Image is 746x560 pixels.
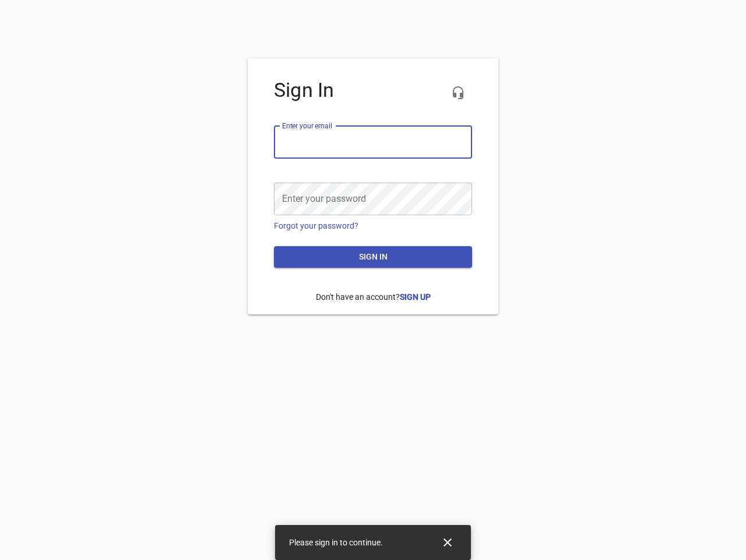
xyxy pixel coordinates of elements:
[400,292,431,302] a: Sign Up
[274,79,472,102] h4: Sign In
[283,250,463,264] span: Sign in
[274,221,358,230] a: Forgot your password?
[289,538,383,547] span: Please sign in to continue.
[491,131,737,551] iframe: Chat
[274,246,472,268] button: Sign in
[274,282,472,312] p: Don't have an account?
[434,528,462,556] button: Close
